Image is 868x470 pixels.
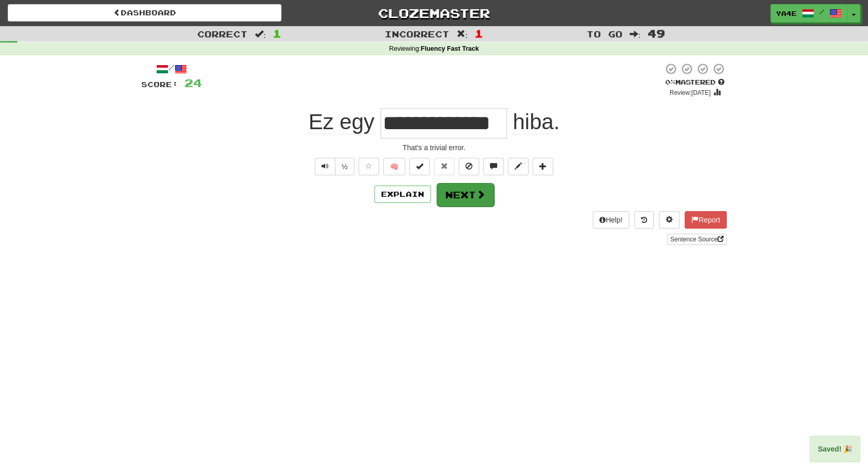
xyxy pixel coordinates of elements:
[819,8,824,15] span: /
[141,63,202,75] div: /
[507,110,560,134] span: .
[434,158,455,175] button: Reset to 0% Mastered (alt+r)
[358,158,379,175] button: Favorite sentence (alt+f)
[197,29,248,39] span: Correct
[508,158,529,175] button: Edit sentence (alt+d)
[315,158,335,175] button: Play sentence audio (ctl+space)
[770,4,847,23] a: Ya4e /
[776,9,797,18] span: Ya4e
[457,30,468,38] span: :
[634,211,654,229] button: Round history (alt+y)
[383,158,405,175] button: 🧠
[255,30,266,38] span: :
[809,436,860,462] div: Saved! 🎉
[663,78,727,87] div: Mastered
[335,158,354,175] button: ½
[141,80,178,89] span: Score:
[459,158,479,175] button: Ignore sentence (alt+i)
[630,30,641,38] span: :
[483,158,504,175] button: Discuss sentence (alt+u)
[667,234,727,245] a: Sentence Source
[421,45,479,52] strong: Fluency Fast Track
[665,78,675,86] span: 0 %
[374,186,431,203] button: Explain
[385,29,449,39] span: Incorrect
[8,4,281,22] a: Dashboard
[313,158,354,175] div: Text-to-speech controls
[670,89,711,96] small: Review: [DATE]
[437,183,494,207] button: Next
[339,110,374,134] span: egy
[309,110,334,134] span: Ez
[513,110,553,134] span: hiba
[184,76,202,89] span: 24
[648,27,665,39] span: 49
[297,4,571,22] a: Clozemaster
[273,27,281,39] span: 1
[593,211,629,229] button: Help!
[587,29,622,39] span: To go
[141,142,727,153] div: That's a trivial error.
[409,158,430,175] button: Set this sentence to 100% Mastered (alt+m)
[685,211,727,229] button: Report
[533,158,553,175] button: Add to collection (alt+a)
[475,27,483,39] span: 1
